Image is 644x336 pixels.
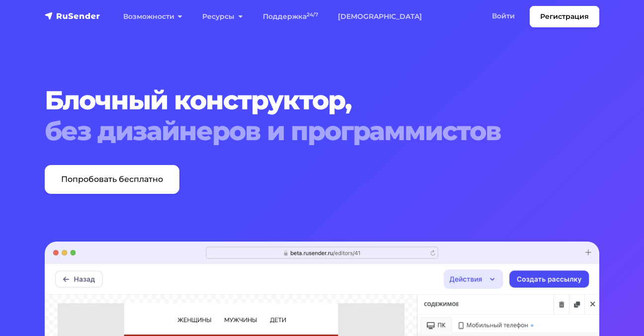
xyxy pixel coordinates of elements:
[192,6,252,27] a: Ресурсы
[307,11,318,18] sup: 24/7
[113,6,192,27] a: Возможности
[253,6,328,27] a: Поддержка24/7
[45,116,599,147] span: без дизайнеров и программистов
[530,6,599,27] a: Регистрация
[328,6,432,27] a: [DEMOGRAPHIC_DATA]
[45,85,599,147] h1: Блочный конструктор,
[45,11,100,21] img: RuSender
[482,6,525,26] a: Войти
[45,165,179,194] a: Попробовать бесплатно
